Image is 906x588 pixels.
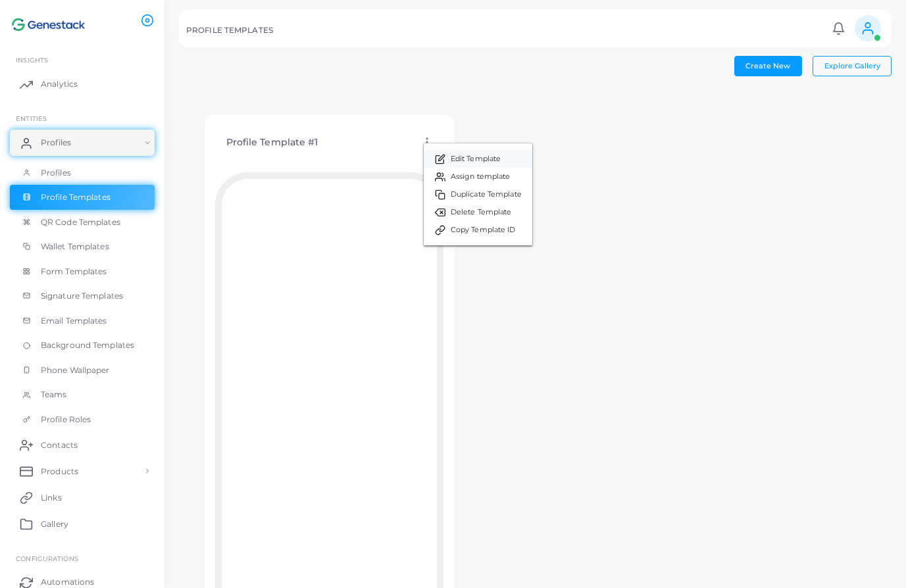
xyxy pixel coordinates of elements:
[186,26,273,35] h5: PROFILE TEMPLATES
[10,358,155,383] a: Phone Wallpaper
[41,167,71,179] span: Profiles
[16,56,48,64] span: INSIGHTS
[734,56,802,76] button: Create New
[41,364,110,376] span: Phone Wallpaper
[41,315,107,327] span: Email Templates
[41,241,109,253] span: Wallet Templates
[10,458,155,484] a: Products
[41,266,107,278] span: Form Templates
[451,189,522,200] span: Duplicate Template
[451,172,511,182] span: Assign template
[41,339,134,351] span: Background Templates
[12,12,85,37] img: logo
[41,137,71,149] span: Profiles
[10,130,155,156] a: Profiles
[10,259,155,284] a: Form Templates
[813,56,892,76] button: Explore Gallery
[10,431,155,458] a: Contacts
[41,518,68,530] span: Gallery
[10,234,155,259] a: Wallet Templates
[41,414,91,426] span: Profile Roles
[745,61,790,70] span: Create New
[10,160,155,185] a: Profiles
[10,382,155,407] a: Teams
[226,137,318,148] h4: Profile Template #1
[41,439,78,451] span: Contacts
[16,114,47,122] span: ENTITIES
[10,283,155,308] a: Signature Templates
[10,185,155,210] a: Profile Templates
[10,407,155,432] a: Profile Roles
[10,210,155,235] a: QR Code Templates
[41,492,62,504] span: Links
[451,207,512,218] span: Delete Template
[41,216,120,228] span: QR Code Templates
[41,290,123,302] span: Signature Templates
[451,154,501,164] span: Edit Template
[41,191,111,203] span: Profile Templates
[41,466,78,478] span: Products
[10,308,155,333] a: Email Templates
[10,71,155,97] a: Analytics
[10,510,155,537] a: Gallery
[16,554,78,562] span: Configurations
[41,389,67,401] span: Teams
[824,61,880,70] span: Explore Gallery
[10,484,155,510] a: Links
[41,576,94,588] span: Automations
[41,78,78,90] span: Analytics
[451,225,516,235] span: Copy Template ID
[10,333,155,358] a: Background Templates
